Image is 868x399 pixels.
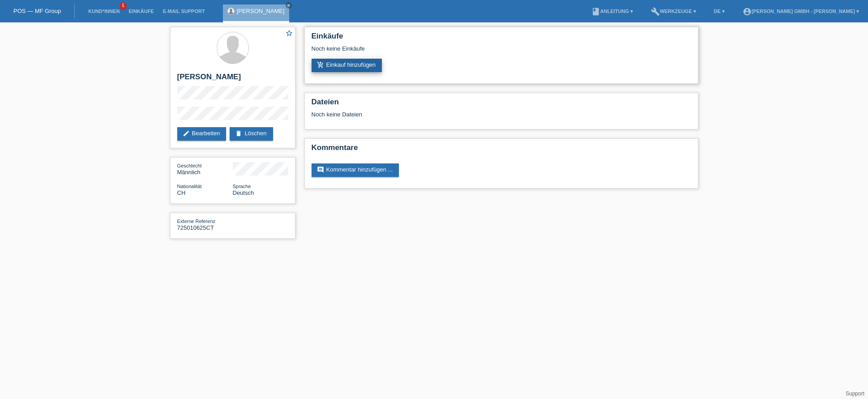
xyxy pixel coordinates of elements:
[230,127,273,141] a: deleteLöschen
[235,130,242,137] i: delete
[120,2,127,10] span: 5
[312,45,691,59] div: Noch keine Einkäufe
[158,9,210,14] a: E-Mail Support
[710,9,729,14] a: DE ▾
[317,166,324,173] i: comment
[177,218,233,231] div: 725010625CT
[177,219,216,224] span: Externe Referenz
[177,189,186,196] span: Schweiz
[286,3,291,8] i: close
[651,7,660,16] i: build
[743,7,752,16] i: account_circle
[233,189,254,196] span: Deutsch
[177,163,202,168] span: Geschlecht
[285,29,293,39] a: star_border
[177,127,227,141] a: editBearbeiten
[317,61,324,69] i: add_shopping_cart
[13,8,61,14] a: POS — MF Group
[177,184,202,189] span: Nationalität
[285,29,293,37] i: star_border
[177,73,288,86] h2: [PERSON_NAME]
[177,162,233,176] div: Männlich
[738,9,864,14] a: account_circle[PERSON_NAME] GmbH - [PERSON_NAME] ▾
[646,9,701,14] a: buildWerkzeuge ▾
[312,32,691,45] h2: Einkäufe
[312,111,585,118] div: Noch keine Dateien
[312,59,382,72] a: add_shopping_cartEinkauf hinzufügen
[312,163,399,177] a: commentKommentar hinzufügen ...
[124,9,158,14] a: Einkäufe
[286,2,292,9] a: close
[84,9,124,14] a: Kund*innen
[237,8,285,14] a: [PERSON_NAME]
[312,143,691,157] h2: Kommentare
[846,390,864,397] a: Support
[233,184,251,189] span: Sprache
[587,9,637,14] a: bookAnleitung ▾
[591,7,600,16] i: book
[312,98,691,111] h2: Dateien
[183,130,190,137] i: edit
